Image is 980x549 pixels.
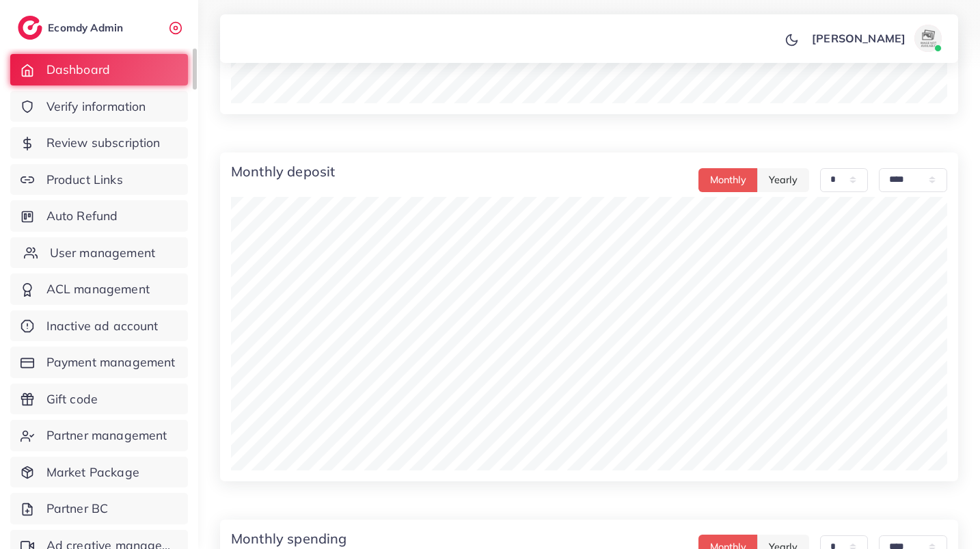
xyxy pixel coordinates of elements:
[46,390,98,408] span: Gift code
[10,273,188,305] a: ACL management
[10,164,188,196] a: Product Links
[10,127,188,159] a: Review subscription
[10,54,188,85] a: Dashboard
[18,16,126,40] a: logoEcomdy Admin
[10,91,188,122] a: Verify information
[10,493,188,524] a: Partner BC
[46,427,167,444] span: Partner management
[46,280,150,298] span: ACL management
[50,244,155,262] span: User management
[231,163,335,180] h4: Monthly deposit
[757,168,809,192] button: Yearly
[46,464,139,481] span: Market Package
[18,16,42,40] img: logo
[10,347,188,378] a: Payment management
[48,21,126,34] h2: Ecomdy Admin
[46,61,110,79] span: Dashboard
[46,207,118,225] span: Auto Refund
[10,457,188,488] a: Market Package
[10,310,188,342] a: Inactive ad account
[46,98,146,116] span: Verify information
[46,134,161,152] span: Review subscription
[10,237,188,269] a: User management
[46,353,176,371] span: Payment management
[10,200,188,232] a: Auto Refund
[10,420,188,451] a: Partner management
[46,171,123,189] span: Product Links
[10,384,188,415] a: Gift code
[231,531,347,547] h4: Monthly spending
[46,500,109,518] span: Partner BC
[698,168,758,192] button: Monthly
[46,317,159,335] span: Inactive ad account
